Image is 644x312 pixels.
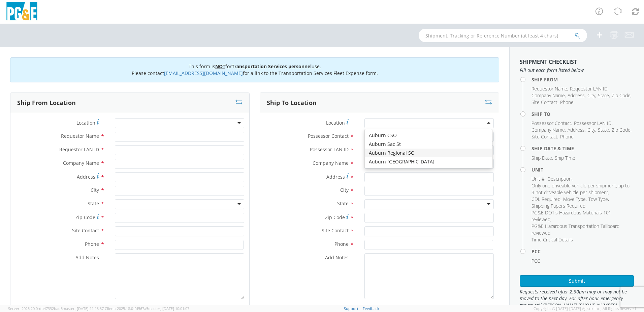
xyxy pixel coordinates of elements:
input: Shipment, Tracking or Reference Number (at least 4 chars) [419,29,587,42]
span: Only one driveable vehicle per shipment, up to 3 not driveable vehicle per shipment [532,182,630,196]
strong: Shipment Checklist [520,58,577,66]
li: , [532,196,561,203]
div: Auburn Regional SC [365,149,492,157]
li: , [532,127,566,133]
span: Requestor Name [532,85,567,92]
span: Phone [85,241,99,247]
span: Ship Date [532,155,552,161]
b: Transportation Services personnel [232,63,312,70]
li: , [568,127,586,133]
div: Auburn Sac St [365,140,492,149]
h3: Ship To Location [267,100,317,106]
span: master, [DATE] 11:13:37 [63,306,104,311]
span: Site Contact [532,133,557,140]
span: Address [568,127,585,133]
span: PG&E DOT's Hazardous Materials 101 reviewed [532,209,611,223]
li: , [547,176,573,182]
li: , [532,99,558,106]
li: , [532,155,553,161]
a: [EMAIL_ADDRESS][DOMAIN_NAME] [164,70,243,76]
span: Requestor LAN ID [570,85,608,92]
span: Ship Time [555,155,575,161]
span: CDL Required [532,196,560,202]
li: , [612,92,632,99]
li: , [532,85,568,92]
li: , [532,209,632,223]
span: PCC [532,258,540,264]
span: City [587,127,595,133]
li: , [532,92,566,99]
li: , [570,85,609,92]
li: , [598,127,610,133]
span: Unit # [532,176,545,182]
span: Phone [560,133,574,140]
span: Zip Code [75,214,95,220]
li: , [532,176,546,182]
li: , [588,196,609,203]
li: , [587,92,596,99]
h4: Ship To [532,111,634,116]
span: Address [326,174,345,180]
span: Address [77,174,95,180]
span: Client: 2025.18.0-fd567a5 [105,306,189,311]
span: Company Name [532,127,565,133]
span: Add Notes [75,254,99,261]
span: City [340,187,349,193]
span: Possessor LAN ID [310,146,349,153]
li: , [563,196,587,203]
span: Zip Code [325,214,345,220]
span: PG&E Hazardous Transportation Tailboard reviewed [532,223,619,236]
a: Feedback [363,306,379,311]
span: Phone [334,241,349,247]
li: , [532,120,572,127]
span: master, [DATE] 10:01:07 [148,306,189,311]
span: State [88,200,99,207]
span: Tow Type [588,196,608,202]
span: Copyright © [DATE]-[DATE] Agistix Inc., All Rights Reserved [534,306,636,311]
span: Zip Code [612,127,631,133]
span: Requestor Name [61,133,99,139]
span: Location [326,120,345,126]
span: City [91,187,99,193]
span: State [598,92,609,99]
span: Description [547,176,572,182]
span: Company Name [63,160,99,166]
span: Company Name [313,160,349,166]
h4: Ship From [532,77,634,82]
span: Add Notes [325,254,349,261]
li: , [532,182,632,196]
span: Site Contact [322,227,349,234]
li: , [598,92,610,99]
a: Support [344,306,358,311]
span: Site Contact [72,227,99,234]
li: , [568,92,586,99]
span: Location [76,120,95,126]
li: , [587,127,596,133]
h4: Ship Date & Time [532,146,634,151]
h4: Unit [532,167,634,172]
span: City [587,92,595,99]
span: Address [568,92,585,99]
li: , [532,223,632,236]
span: Possessor Contact [308,133,349,139]
span: Possessor LAN ID [574,120,612,126]
h3: Ship From Location [17,100,76,106]
span: Requests received after 2:30pm may or may not be moved to the next day. For after hour emergency ... [520,288,634,309]
div: This form is for use. Please contact for a link to the Transportation Services Fleet Expense form. [10,57,499,82]
div: Auburn [GEOGRAPHIC_DATA] [365,157,492,166]
button: Submit [520,275,634,287]
span: Fill out each form listed below [520,67,634,74]
li: , [532,133,558,140]
span: Shipping Papers Required [532,203,585,209]
div: Auburn CSO [365,131,492,140]
h4: PCC [532,249,634,254]
span: State [598,127,609,133]
span: Move Type [563,196,586,202]
img: pge-logo-06675f144f4cfa6a6814.png [5,2,39,22]
span: Phone [560,99,574,105]
span: State [337,200,349,207]
span: Possessor Contact [532,120,571,126]
li: , [532,203,586,209]
span: Time Critical Details [532,236,573,243]
span: Site Contact [532,99,557,105]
